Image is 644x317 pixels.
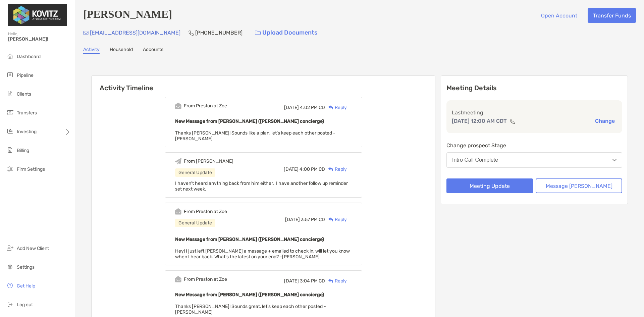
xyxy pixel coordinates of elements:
[83,8,172,23] h4: [PERSON_NAME]
[301,217,325,222] span: 3:57 PM CD
[6,52,14,60] img: dashboard icon
[6,165,14,173] img: firm-settings icon
[110,47,133,54] a: Household
[17,246,49,251] span: Add New Client
[325,216,347,223] div: Reply
[17,264,35,270] span: Settings
[446,141,622,150] p: Change prospect Stage
[446,84,622,92] p: Meeting Details
[83,47,100,54] a: Activity
[175,276,181,282] img: Event icon
[189,30,194,36] img: Phone Icon
[184,103,227,109] div: From Preston at Zoe
[175,103,181,109] img: Event icon
[300,166,325,172] span: 4:00 PM CD
[593,117,617,124] button: Change
[175,180,348,192] span: I haven't heard anything back from him either. I have another follow up reminder set next week.
[328,105,333,110] img: Reply icon
[612,159,616,161] img: Open dropdown arrow
[17,302,33,308] span: Log out
[175,168,215,177] div: General Update
[17,148,29,153] span: Billing
[175,236,324,242] b: New Message from [PERSON_NAME] ([PERSON_NAME] concierge)
[300,278,325,284] span: 3:04 PM CD
[143,47,163,54] a: Accounts
[6,281,14,289] img: get-help icon
[6,71,14,79] img: pipeline icon
[92,76,435,92] h6: Activity Timeline
[175,292,324,298] b: New Message from [PERSON_NAME] ([PERSON_NAME] concierge)
[285,217,300,222] span: [DATE]
[184,158,233,164] div: From [PERSON_NAME]
[17,54,41,59] span: Dashboard
[17,110,37,116] span: Transfers
[17,72,34,78] span: Pipeline
[8,36,71,42] span: [PERSON_NAME]!
[6,263,14,271] img: settings icon
[6,90,14,98] img: clients icon
[17,129,37,135] span: Investing
[328,167,333,171] img: Reply icon
[83,31,89,35] img: Email Icon
[284,105,299,110] span: [DATE]
[284,278,299,284] span: [DATE]
[251,25,322,40] a: Upload Documents
[6,146,14,154] img: billing icon
[300,105,325,110] span: 4:02 PM CD
[255,31,261,35] img: button icon
[446,152,622,168] button: Intro Call Complete
[452,117,507,125] p: [DATE] 12:00 AM CDT
[17,91,31,97] span: Clients
[325,277,347,284] div: Reply
[175,158,181,164] img: Event icon
[184,209,227,214] div: From Preston at Zoe
[446,178,533,193] button: Meeting Update
[452,157,498,163] div: Intro Call Complete
[17,283,35,289] span: Get Help
[6,300,14,308] img: logout icon
[6,108,14,116] img: transfers icon
[175,248,350,260] span: Hey! I just left [PERSON_NAME] a message + emailed to check in, will let you know when I hear bac...
[175,219,215,227] div: General Update
[175,208,181,215] img: Event icon
[509,118,516,124] img: communication type
[195,29,243,37] p: [PHONE_NUMBER]
[325,104,347,111] div: Reply
[452,108,617,117] p: Last meeting
[6,244,14,252] img: add_new_client icon
[17,166,45,172] span: Firm Settings
[175,130,335,142] span: Thanks [PERSON_NAME]! Sounds like a plan, let's keep each other posted -[PERSON_NAME]
[8,3,67,27] img: Zoe Logo
[328,279,333,283] img: Reply icon
[175,304,326,315] span: Thanks [PERSON_NAME]! Sounds great, let's keep each other posted -[PERSON_NAME]
[284,166,299,172] span: [DATE]
[536,178,622,193] button: Message [PERSON_NAME]
[90,29,180,37] p: [EMAIL_ADDRESS][DOMAIN_NAME]
[325,166,347,173] div: Reply
[536,8,582,23] button: Open Account
[6,127,14,135] img: investing icon
[588,8,636,23] button: Transfer Funds
[328,217,333,222] img: Reply icon
[175,118,324,124] b: New Message from [PERSON_NAME] ([PERSON_NAME] concierge)
[184,276,227,282] div: From Preston at Zoe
